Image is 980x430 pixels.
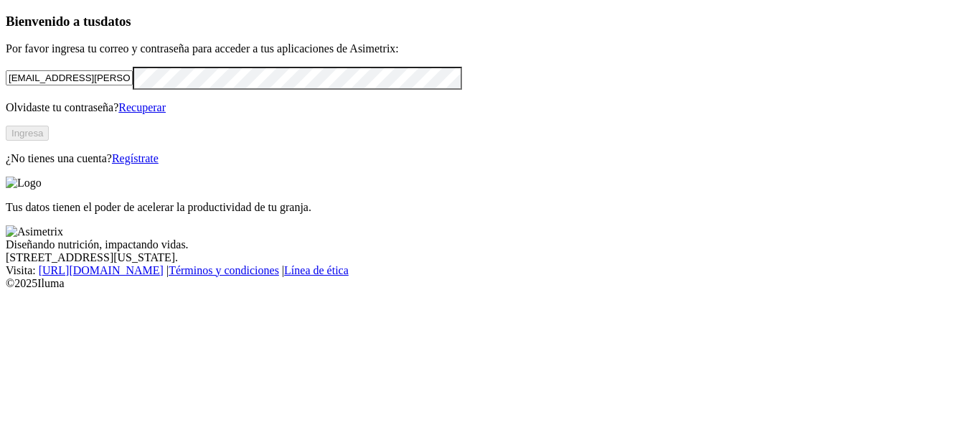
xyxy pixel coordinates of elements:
[39,264,164,276] a: [URL][DOMAIN_NAME]
[6,264,974,277] div: Visita : | |
[6,177,42,190] img: Logo
[169,264,279,276] a: Términos y condiciones
[6,152,974,165] p: ¿No tienes una cuenta?
[6,14,974,29] h3: Bienvenido a tus
[6,201,974,214] p: Tus datos tienen el poder de acelerar la productividad de tu granja.
[6,238,974,251] div: Diseñando nutrición, impactando vidas.
[6,70,133,85] input: Tu correo
[112,152,159,164] a: Regístrate
[284,264,349,276] a: Línea de ética
[6,101,974,114] p: Olvidaste tu contraseña?
[6,126,49,141] button: Ingresa
[6,225,63,238] img: Asimetrix
[6,42,974,55] p: Por favor ingresa tu correo y contraseña para acceder a tus aplicaciones de Asimetrix:
[100,14,131,29] span: datos
[6,277,974,290] div: © 2025 Iluma
[6,251,974,264] div: [STREET_ADDRESS][US_STATE].
[118,101,166,113] a: Recuperar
